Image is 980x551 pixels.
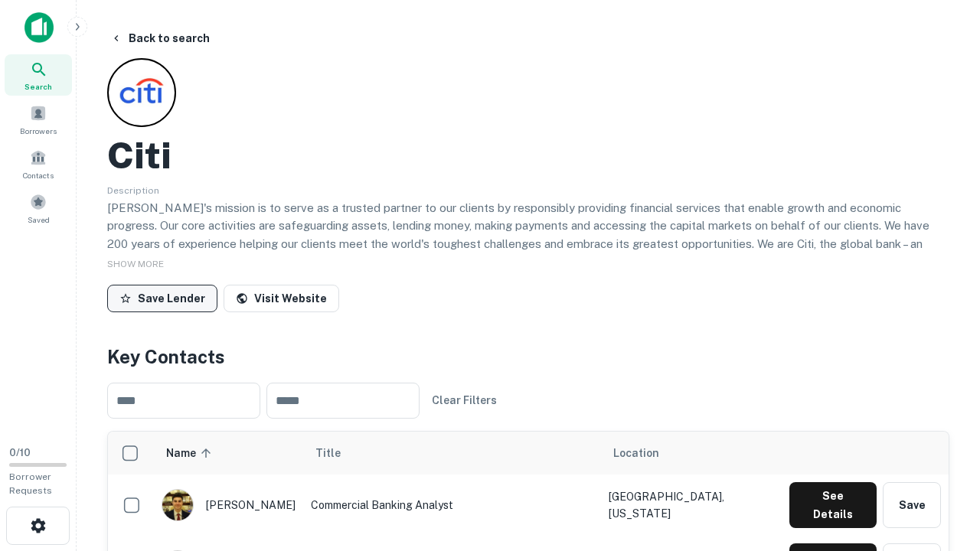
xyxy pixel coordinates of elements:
iframe: Chat Widget [903,429,980,502]
th: Name [154,432,303,474]
span: SHOW MORE [107,259,164,269]
h2: Citi [107,133,171,178]
h4: Key Contacts [107,343,949,370]
button: See Details [789,482,877,528]
td: [GEOGRAPHIC_DATA], [US_STATE] [601,474,782,536]
a: Saved [5,187,72,229]
button: Back to search [104,24,216,52]
th: Location [601,432,782,474]
button: Clear Filters [426,386,503,414]
td: Commercial Banking Analyst [303,474,601,536]
span: Borrowers [20,125,57,137]
span: Name [166,444,216,462]
a: Search [5,54,72,96]
button: Save Lender [107,285,217,312]
button: Save [883,482,941,528]
img: 1753279374948 [162,490,193,520]
p: [PERSON_NAME]'s mission is to serve as a trusted partner to our clients by responsibly providing ... [107,199,949,289]
a: Borrowers [5,99,72,140]
th: Title [303,432,601,474]
span: Location [613,444,659,462]
span: Saved [28,214,50,226]
a: Visit Website [224,285,339,312]
span: Description [107,185,159,196]
span: Title [315,444,361,462]
span: Search [24,80,52,93]
span: Contacts [23,169,54,181]
span: 0 / 10 [9,447,31,458]
div: [PERSON_NAME] [162,489,296,521]
span: Borrower Requests [9,471,52,496]
img: capitalize-icon.png [24,12,54,43]
a: Contacts [5,143,72,184]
